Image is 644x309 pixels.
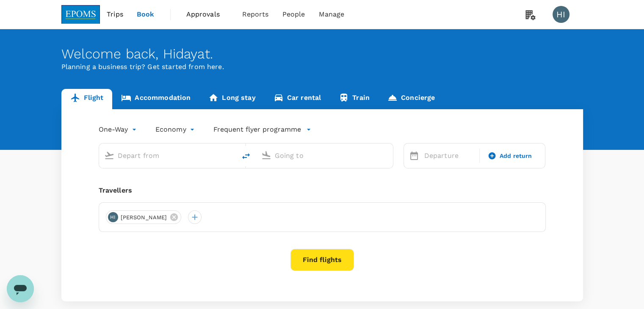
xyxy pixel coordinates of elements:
[199,89,264,109] a: Long stay
[99,123,138,136] div: One-Way
[213,124,301,135] p: Frequent flyer programme
[330,89,379,109] a: Train
[116,213,172,222] span: [PERSON_NAME]
[290,249,354,271] button: Find flights
[242,9,269,19] span: Reports
[236,146,256,166] button: delete
[282,9,305,19] span: People
[155,123,196,136] div: Economy
[318,9,344,19] span: Manage
[112,89,199,109] a: Accommodation
[99,185,546,196] div: Travellers
[553,6,569,23] div: HI
[265,89,330,109] a: Car rental
[137,9,155,19] span: Book
[61,5,100,24] img: EPOMS SDN BHD
[118,149,218,162] input: Depart from
[61,46,583,62] div: Welcome back , Hidayat .
[424,151,474,161] p: Departure
[275,149,375,162] input: Going to
[106,210,182,224] div: HI[PERSON_NAME]
[500,152,532,160] span: Add return
[7,275,34,302] iframe: Button to launch messaging window
[107,9,123,19] span: Trips
[387,154,389,156] button: Open
[186,9,229,19] span: Approvals
[213,124,311,135] button: Frequent flyer programme
[61,89,113,109] a: Flight
[230,154,232,156] button: Open
[61,62,583,72] p: Planning a business trip? Get started from here.
[379,89,444,109] a: Concierge
[108,212,118,222] div: HI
